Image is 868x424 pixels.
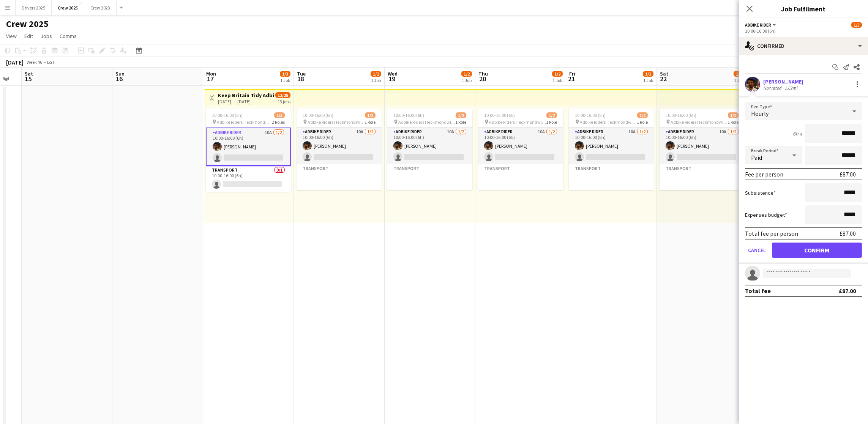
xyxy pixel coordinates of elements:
[47,59,55,65] div: BST
[478,128,563,164] app-card-role: Adbike Rider10A1/210:00-16:00 (6h)[PERSON_NAME]
[275,92,290,98] span: 12/28
[745,230,798,237] div: Total fee per person
[637,119,648,125] span: 1 Role
[478,70,488,77] span: Thu
[745,170,783,178] div: Fee per person
[580,119,637,125] span: Adbike Riders Heckmondwike
[21,31,36,41] a: Edit
[745,28,862,34] div: 10:00-16:00 (6h)
[734,71,744,77] span: 1/2
[660,70,668,77] span: Sat
[387,109,472,190] app-job-card: 10:00-16:00 (6h)1/2 Adbike Riders Heckmondwike1 RoleAdbike Rider10A1/210:00-16:00 (6h)[PERSON_NAM...
[745,22,777,28] button: Adbike Rider
[783,85,799,91] div: 1.62mi
[60,33,77,39] span: Comms
[477,74,488,83] span: 20
[763,85,783,91] div: Not rated
[671,119,728,125] span: Adbike Riders Heckmondwike
[25,59,44,65] span: Week 46
[461,71,472,77] span: 1/2
[546,119,557,125] span: 1 Role
[455,119,466,125] span: 1 Role
[666,112,696,118] span: 10:00-16:00 (6h)
[660,109,745,190] app-job-card: 10:00-16:00 (6h)1/2 Adbike Riders Heckmondwike1 RoleAdbike Rider10A1/210:00-16:00 (6h)[PERSON_NAM...
[114,74,125,83] span: 16
[218,92,275,99] h3: Keep Britain Tidy Adbike Riders Heckmondwike
[205,74,216,83] span: 17
[660,128,745,164] app-card-role: Adbike Rider10A1/210:00-16:00 (6h)[PERSON_NAME]
[568,74,575,83] span: 21
[206,70,216,77] span: Mon
[297,109,382,190] app-job-card: 10:00-16:00 (6h)1/2 Adbike Riders Heckmondwike1 RoleAdbike Rider10A1/210:00-16:00 (6h)[PERSON_NAM...
[278,98,290,104] div: 13 jobs
[739,4,868,14] h3: Job Fulfilment
[751,154,762,161] span: Paid
[387,74,398,83] span: 19
[489,119,546,125] span: Adbike Riders Heckmondwike
[745,189,776,196] label: Subsistence
[297,128,382,164] app-card-role: Adbike Rider10A1/210:00-16:00 (6h)[PERSON_NAME]
[84,0,117,15] button: Crew 2023
[388,70,398,77] span: Wed
[6,33,17,39] span: View
[484,112,515,118] span: 10:00-16:00 (6h)
[217,119,272,125] span: Adbike Riders Heckmondwike
[272,119,285,125] span: 2 Roles
[6,58,24,66] div: [DATE]
[52,0,84,15] button: Crew 2025
[745,243,769,258] button: Cancel
[387,164,472,190] app-card-role-placeholder: Transport
[24,33,33,39] span: Edit
[280,77,290,83] div: 1 Job
[3,31,20,41] a: View
[296,74,306,83] span: 18
[772,243,862,258] button: Confirm
[546,112,557,118] span: 1/2
[206,128,291,166] app-card-role: Adbike Rider10A1/210:00-16:00 (6h)[PERSON_NAME]
[365,112,376,118] span: 1/2
[212,112,243,118] span: 10:00-16:00 (6h)
[793,130,802,137] div: 6h x
[739,37,868,55] div: Confirmed
[569,109,654,190] app-job-card: 10:00-16:00 (6h)1/2 Adbike Riders Heckmondwike1 RoleAdbike Rider10A1/210:00-16:00 (6h)[PERSON_NAM...
[839,287,856,295] div: £87.00
[462,77,472,83] div: 1 Job
[303,112,333,118] span: 10:00-16:00 (6h)
[569,164,654,190] app-card-role-placeholder: Transport
[218,99,275,104] div: [DATE] → [DATE]
[371,71,381,77] span: 1/2
[274,112,285,118] span: 1/3
[734,77,744,83] div: 1 Job
[398,119,455,125] span: Adbike Riders Heckmondwike
[552,71,563,77] span: 1/2
[728,119,739,125] span: 1 Role
[206,166,291,192] app-card-role: Transport0/110:00-16:00 (6h)
[25,70,33,77] span: Sat
[851,22,862,28] span: 1/3
[297,70,306,77] span: Tue
[297,164,382,190] app-card-role-placeholder: Transport
[387,128,472,164] app-card-role: Adbike Rider10A1/210:00-16:00 (6h)[PERSON_NAME]
[659,74,668,83] span: 22
[371,77,381,83] div: 1 Job
[763,78,803,85] div: [PERSON_NAME]
[24,74,33,83] span: 15
[308,119,365,125] span: Adbike Riders Heckmondwike
[751,110,769,117] span: Hourly
[840,230,856,237] div: £87.00
[41,33,52,39] span: Jobs
[840,170,856,178] div: £87.00
[745,22,771,28] span: Adbike Rider
[728,112,739,118] span: 1/2
[643,77,653,83] div: 1 Job
[365,119,376,125] span: 1 Role
[637,112,648,118] span: 1/2
[16,0,52,15] button: Drivers 2025
[569,70,575,77] span: Fri
[478,109,563,190] div: 10:00-16:00 (6h)1/2 Adbike Riders Heckmondwike1 RoleAdbike Rider10A1/210:00-16:00 (6h)[PERSON_NAM...
[745,211,787,218] label: Expenses budget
